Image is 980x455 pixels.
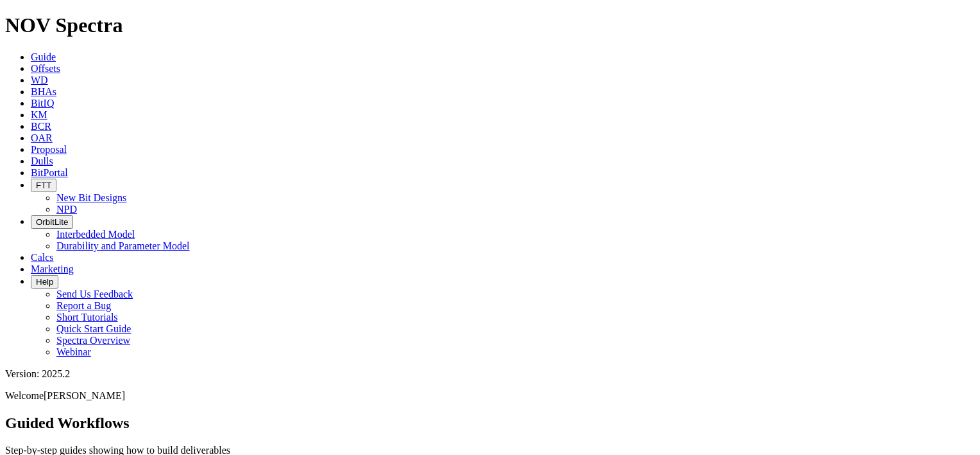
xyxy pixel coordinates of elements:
[56,346,91,357] a: Webinar
[31,263,74,274] a: Marketing
[31,51,56,62] a: Guide
[31,63,60,74] a: Offsets
[31,98,54,109] a: BitIQ
[56,240,190,251] a: Durability and Parameter Model
[5,390,975,402] p: Welcome
[5,368,975,380] div: Version: 2025.2
[5,13,975,37] h1: NOV Spectra
[31,215,73,229] button: OrbitLite
[31,144,67,155] a: Proposal
[31,121,51,132] a: BCR
[36,217,68,227] span: OrbitLite
[36,277,53,287] span: Help
[44,390,125,401] span: [PERSON_NAME]
[31,167,68,178] a: BitPortal
[56,323,131,334] a: Quick Start Guide
[31,275,58,289] button: Help
[56,312,118,323] a: Short Tutorials
[56,204,77,215] a: NPD
[5,415,975,432] h2: Guided Workflows
[56,300,111,311] a: Report a Bug
[56,289,133,299] a: Send Us Feedback
[31,156,53,166] a: Dulls
[36,181,51,190] span: FTT
[31,109,47,120] a: KM
[31,75,48,85] a: WD
[56,192,126,203] a: New Bit Designs
[56,335,130,346] a: Spectra Overview
[31,252,54,263] a: Calcs
[31,86,56,97] a: BHAs
[31,179,56,192] button: FTT
[31,132,53,143] a: OAR
[56,229,135,240] a: Interbedded Model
